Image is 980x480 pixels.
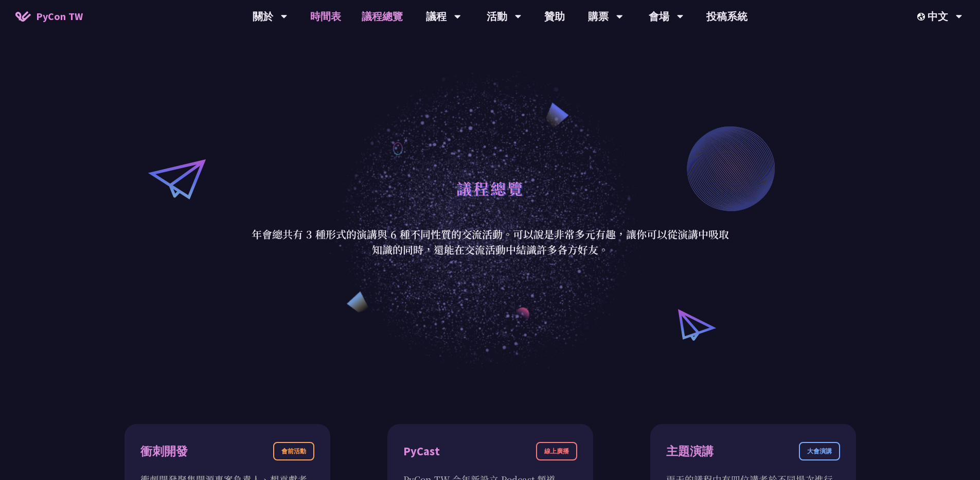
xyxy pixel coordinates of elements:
[456,173,524,204] h1: 議程總覽
[273,442,314,460] div: 會前活動
[799,442,840,460] div: 大會演講
[917,13,928,21] img: Locale Icon
[251,227,729,257] p: 年會總共有 3 種形式的演講與 6 種不同性質的交流活動。可以說是非常多元有趣，讓你可以從演講中吸取知識的同時，還能在交流活動中結識許多各方好友。
[403,442,440,460] div: PyCast
[36,9,83,24] span: PyCon TW
[666,442,714,460] div: 主題演講
[140,442,188,460] div: 衝刺開發
[536,442,577,460] div: 線上廣播
[5,4,93,29] a: PyCon TW
[15,11,31,22] img: Home icon of PyCon TW 2025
